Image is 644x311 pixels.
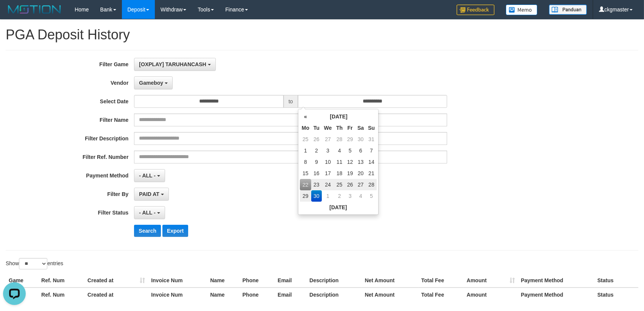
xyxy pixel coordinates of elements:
[355,134,366,145] td: 30
[518,274,594,288] th: Payment Method
[366,134,377,145] td: 31
[207,288,239,302] th: Name
[334,156,345,168] td: 11
[366,145,377,156] td: 7
[345,168,355,179] td: 19
[594,288,638,302] th: Status
[345,122,355,134] th: Fr
[334,179,345,190] td: 25
[322,179,334,190] td: 24
[322,122,334,134] th: We
[300,145,311,156] td: 1
[355,122,366,134] th: Sa
[300,111,311,122] th: «
[38,288,84,302] th: Ref. Num
[311,145,322,156] td: 2
[366,156,377,168] td: 14
[6,258,63,269] label: Show entries
[366,168,377,179] td: 21
[300,179,311,190] td: 22
[300,134,311,145] td: 25
[300,156,311,168] td: 8
[148,274,207,288] th: Invoice Num
[239,274,274,288] th: Phone
[594,274,638,288] th: Status
[518,288,594,302] th: Payment Method
[418,274,464,288] th: Total Fee
[139,191,159,197] span: PAID AT
[311,156,322,168] td: 9
[306,274,362,288] th: Description
[322,190,334,202] td: 1
[6,27,638,42] h1: PGA Deposit History
[334,134,345,145] td: 28
[239,288,274,302] th: Phone
[3,3,26,26] button: Open LiveChat chat widget
[139,80,163,86] span: Gameboy
[148,288,207,302] th: Invoice Num
[134,76,173,89] button: Gameboy
[19,258,47,269] select: Showentries
[139,173,156,179] span: - ALL -
[322,134,334,145] td: 27
[38,274,84,288] th: Ref. Num
[134,225,161,237] button: Search
[300,122,311,134] th: Mo
[207,274,239,288] th: Name
[139,61,206,67] span: [OXPLAY] TARUHANCASH
[355,168,366,179] td: 20
[311,111,366,122] th: [DATE]
[334,168,345,179] td: 18
[345,190,355,202] td: 3
[300,190,311,202] td: 29
[355,190,366,202] td: 4
[284,95,298,108] span: to
[355,156,366,168] td: 13
[6,4,63,15] img: MOTION_logo.png
[139,210,156,216] span: - ALL -
[134,58,215,71] button: [OXPLAY] TARUHANCASH
[334,190,345,202] td: 2
[334,145,345,156] td: 4
[345,156,355,168] td: 12
[345,145,355,156] td: 5
[274,288,306,302] th: Email
[134,169,165,182] button: - ALL -
[300,202,377,213] th: [DATE]
[464,274,518,288] th: Amount
[362,274,418,288] th: Net Amount
[311,122,322,134] th: Tu
[311,168,322,179] td: 16
[362,288,418,302] th: Net Amount
[418,288,464,302] th: Total Fee
[334,122,345,134] th: Th
[84,274,148,288] th: Created at
[274,274,306,288] th: Email
[355,145,366,156] td: 6
[322,168,334,179] td: 17
[366,190,377,202] td: 5
[300,168,311,179] td: 15
[311,190,322,202] td: 30
[162,225,188,237] button: Export
[457,5,494,15] img: Feedback.jpg
[366,122,377,134] th: Su
[506,5,538,15] img: Button%20Memo.svg
[311,134,322,145] td: 26
[464,288,518,302] th: Amount
[134,206,165,219] button: - ALL -
[345,134,355,145] td: 29
[134,188,168,201] button: PAID AT
[322,156,334,168] td: 10
[345,179,355,190] td: 26
[306,288,362,302] th: Description
[355,179,366,190] td: 27
[366,179,377,190] td: 28
[549,5,587,15] img: panduan.png
[322,145,334,156] td: 3
[84,288,148,302] th: Created at
[6,274,38,288] th: Game
[311,179,322,190] td: 23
